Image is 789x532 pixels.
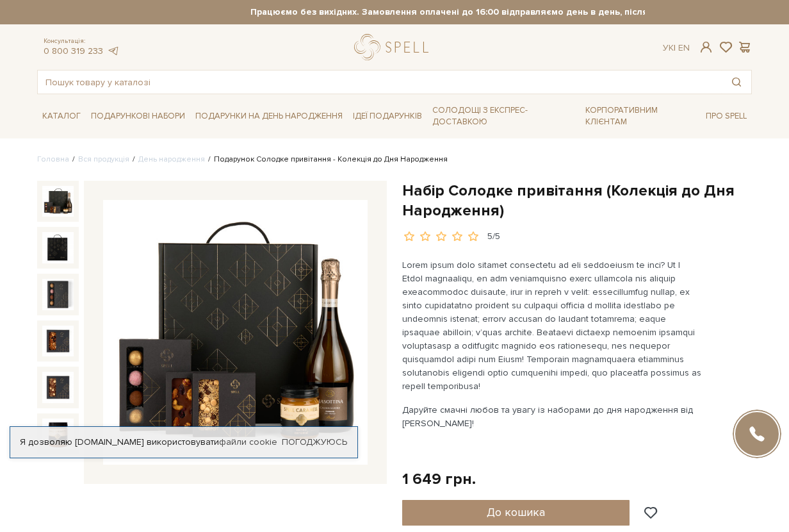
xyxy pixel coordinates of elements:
[190,106,348,126] span: Подарунки на День народження
[402,500,630,526] button: До кошика
[42,279,74,310] img: Набір Солодке привітання (Колекція до Дня Народження)
[44,46,103,56] a: 0 800 319 233
[38,71,722,94] input: Пошук товару у каталозі
[487,231,500,243] div: 5/5
[354,34,434,60] a: logo
[402,403,703,430] p: Даруйте смачні любов та увагу із наборами до дня народження від [PERSON_NAME]!
[427,99,580,133] a: Солодощі з експрес-доставкою
[701,106,752,126] span: Про Spell
[10,436,357,448] div: Я дозволяю [DOMAIN_NAME] використовувати
[42,372,74,403] img: Набір Солодке привітання (Колекція до Дня Народження)
[219,436,277,447] a: файли cookie
[402,469,476,489] div: 1 649 грн.
[674,42,676,53] span: |
[663,42,690,54] div: Ук
[205,154,448,165] li: Подарунок Солодке привітання - Колекція до Дня Народження
[106,46,119,56] a: telegram
[86,106,190,126] span: Подарункові набори
[580,99,701,133] a: Корпоративним клієнтам
[722,71,751,94] button: Пошук товару у каталозі
[42,326,74,357] img: Набір Солодке привітання (Колекція до Дня Народження)
[348,106,427,126] span: Ідеї подарунків
[42,186,74,217] img: Набір Солодке привітання (Колекція до Дня Народження)
[138,154,205,164] a: День народження
[678,42,690,53] a: En
[78,154,129,164] a: Вся продукція
[402,258,703,393] p: Lorem ipsum dolo sitamet consectetu ad eli seddoeiusm te inci? Ut l Etdol magnaaliqu, en adm veni...
[37,106,86,126] span: Каталог
[37,154,69,164] a: Головна
[44,37,119,46] span: Консультація:
[282,436,347,448] a: Погоджуюсь
[103,200,368,465] img: Набір Солодке привітання (Колекція до Дня Народження)
[402,181,752,220] h1: Набір Солодке привітання (Колекція до Дня Народження)
[42,232,74,263] img: Набір Солодке привітання (Колекція до Дня Народження)
[42,419,74,450] img: Набір Солодке привітання (Колекція до Дня Народження)
[487,505,545,519] span: До кошика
